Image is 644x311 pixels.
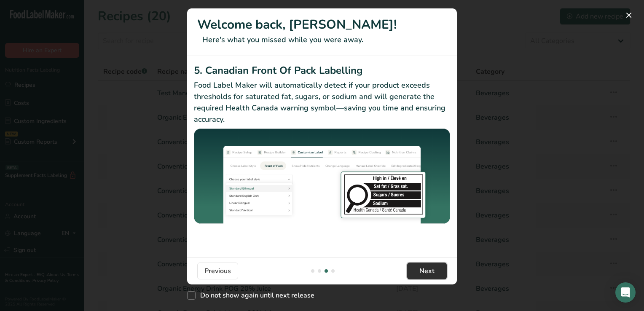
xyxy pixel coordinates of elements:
[197,34,447,46] p: Here's what you missed while you were away.
[197,263,238,279] button: Previous
[419,266,435,276] span: Next
[194,80,450,125] p: Food Label Maker will automatically detect if your product exceeds thresholds for saturated fat, ...
[204,266,231,276] span: Previous
[194,129,450,225] img: Canadian Front Of Pack Labelling
[407,263,447,279] button: Next
[194,63,450,78] h2: 5. Canadian Front Of Pack Labelling
[197,15,447,34] h1: Welcome back, [PERSON_NAME]!
[196,291,314,300] span: Do not show again until next release
[615,282,636,303] div: Open Intercom Messenger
